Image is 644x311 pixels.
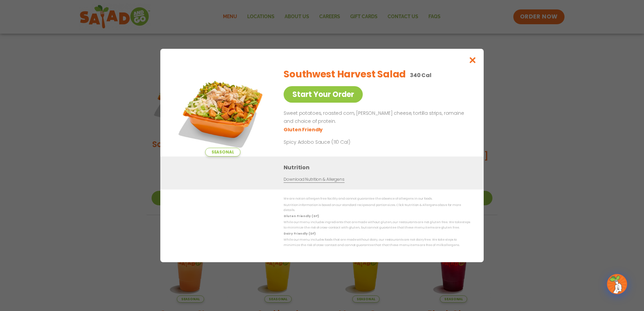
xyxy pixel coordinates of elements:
p: 340 Cal [410,71,431,79]
strong: Dairy Friendly (DF) [284,232,315,236]
h3: Nutrition [284,163,474,172]
h2: Southwest Harvest Salad [284,67,406,81]
p: While our menu includes foods that are made without dairy, our restaurants are not dairy free. We... [284,237,470,248]
a: Download Nutrition & Allergens [284,176,344,183]
p: Sweet potatoes, roasted corn, [PERSON_NAME] cheese, tortilla strips, romaine and choice of protein. [284,109,468,126]
p: While our menu includes ingredients that are made without gluten, our restaurants are not gluten ... [284,220,470,230]
span: Seasonal [205,148,240,157]
button: Close modal [462,49,484,71]
a: Start Your Order [284,86,363,103]
p: Spicy Adobo Sauce (110 Cal) [284,139,408,146]
p: We are not an allergen free facility and cannot guarantee the absence of allergens in our foods. [284,196,470,201]
strong: Gluten Friendly (GF) [284,214,319,218]
p: Nutrition information is based on our standard recipes and portion sizes. Click Nutrition & Aller... [284,203,470,213]
img: wpChatIcon [608,275,626,293]
img: Featured product photo for Southwest Harvest Salad [175,62,270,157]
li: Gluten Friendly [284,126,324,133]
